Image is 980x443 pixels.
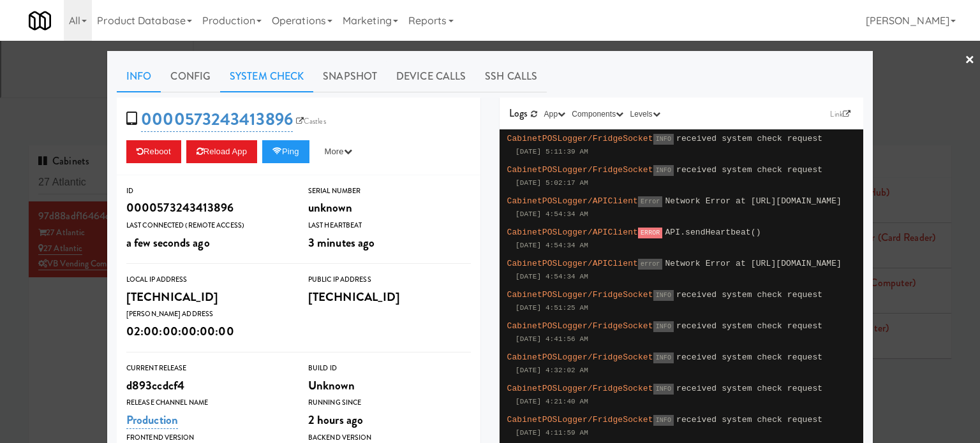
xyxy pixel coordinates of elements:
button: Levels [627,108,663,120]
button: More [315,140,362,163]
button: Ping [262,140,309,163]
span: 3 minutes ago [308,234,375,251]
span: received system check request [676,165,822,175]
span: a few seconds ago [126,234,210,251]
span: INFO [653,134,674,145]
span: Logs [509,106,528,120]
img: Micromart [29,10,51,32]
span: [DATE] 4:54:34 AM [516,242,588,249]
div: Public IP Address [308,273,471,286]
span: [DATE] 4:32:02 AM [516,367,588,374]
span: CabinetPOSLogger/FridgeSocket [507,321,653,331]
span: [DATE] 5:11:39 AM [516,148,588,156]
div: Unknown [308,375,471,396]
button: Reboot [126,140,181,163]
span: INFO [653,352,674,363]
span: [DATE] 4:54:34 AM [516,273,588,280]
div: Last Heartbeat [308,219,471,232]
span: received system check request [676,415,822,425]
a: Link [827,108,854,120]
a: Info [117,61,161,92]
div: Build Id [308,362,471,375]
a: × [965,41,975,80]
div: ID [126,185,289,198]
span: CabinetPOSLogger/FridgeSocket [507,415,653,425]
div: [TECHNICAL_ID] [308,286,471,308]
span: received system check request [676,134,822,143]
span: Error [638,196,663,207]
div: Running Since [308,396,471,409]
span: received system check request [676,321,822,331]
div: Release Channel Name [126,396,289,409]
div: [TECHNICAL_ID] [126,286,289,308]
span: [DATE] 5:02:17 AM [516,179,588,187]
div: Serial Number [308,185,471,198]
button: Reload App [186,140,257,163]
div: d893ccdcf4 [126,375,289,396]
span: API.sendHeartbeat() [665,228,761,237]
span: 2 hours ago [308,411,363,428]
span: received system check request [676,352,822,362]
span: CabinetPOSLogger/FridgeSocket [507,384,653,393]
span: CabinetPOSLogger/APIClient [507,228,638,237]
span: [DATE] 4:11:59 AM [516,429,588,437]
a: SSH Calls [475,61,547,92]
span: [DATE] 4:51:25 AM [516,304,588,312]
span: CabinetPOSLogger/FridgeSocket [507,165,653,175]
div: Local IP Address [126,273,289,286]
div: Last Connected (Remote Access) [126,219,289,232]
span: INFO [653,165,674,176]
span: received system check request [676,384,822,393]
div: 02:00:00:00:00:00 [126,321,289,342]
span: INFO [653,290,674,301]
span: CabinetPOSLogger/FridgeSocket [507,134,653,143]
button: App [541,108,569,120]
div: unknown [308,197,471,219]
span: INFO [653,415,674,426]
div: Current Release [126,362,289,375]
div: 0000573243413896 [126,197,289,219]
a: Production [126,411,178,429]
span: CabinetPOSLogger/APIClient [507,259,638,268]
span: [DATE] 4:54:34 AM [516,210,588,218]
a: Snapshot [313,61,387,92]
span: Network Error at [URL][DOMAIN_NAME] [665,196,842,206]
span: CabinetPOSLogger/APIClient [507,196,638,206]
div: [PERSON_NAME] Address [126,308,289,321]
span: INFO [653,321,674,332]
span: error [638,259,663,270]
a: Config [161,61,220,92]
a: Device Calls [387,61,475,92]
span: CabinetPOSLogger/FridgeSocket [507,290,653,300]
a: 0000573243413896 [141,107,293,132]
a: Castles [293,115,329,127]
span: [DATE] 4:41:56 AM [516,335,588,343]
span: Network Error at [URL][DOMAIN_NAME] [665,259,842,268]
span: [DATE] 4:21:40 AM [516,398,588,405]
span: INFO [653,384,674,395]
span: CabinetPOSLogger/FridgeSocket [507,352,653,362]
span: ERROR [638,228,663,238]
span: received system check request [676,290,822,300]
a: System Check [220,61,313,92]
button: Components [568,108,627,120]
